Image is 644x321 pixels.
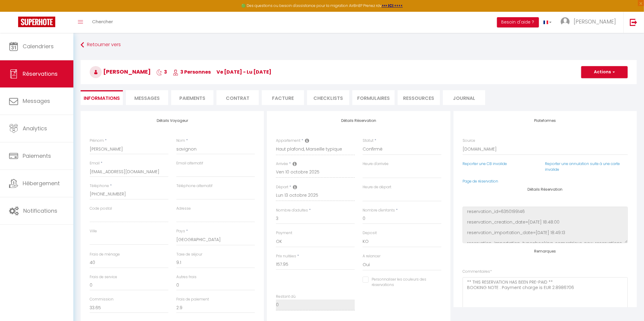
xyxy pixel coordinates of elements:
h4: Détails Réservation [276,119,441,123]
span: Messages [134,95,160,102]
label: Payment [276,230,292,236]
label: Frais de paiement [176,297,209,302]
li: FORMULAIRES [352,90,395,105]
label: Frais de service [90,274,117,280]
li: Contrat [216,90,259,105]
label: Email alternatif [176,160,203,166]
span: 3 [156,68,167,75]
label: Prix nuitées [276,253,296,259]
span: [PERSON_NAME] [574,18,616,25]
a: >>> ICI <<<< [382,3,403,8]
button: Actions [581,66,628,78]
a: Chercher [88,12,117,33]
a: Reporter une CB invalide [463,161,507,166]
label: Email [90,160,100,166]
span: ve [DATE] - lu [DATE] [216,68,271,75]
span: [PERSON_NAME] [90,68,151,75]
span: Messages [23,97,50,105]
h4: Détails Voyageur [90,119,255,123]
label: Arrivée [276,161,288,167]
label: Adresse [176,206,191,211]
label: Heure de départ [363,184,391,190]
label: Appartement [276,138,300,144]
h4: Détails Réservation [463,187,628,192]
label: Code postal [90,206,112,211]
label: Autres frais [176,274,197,280]
button: Besoin d'aide ? [497,17,539,27]
label: Nombre d'enfants [363,208,395,213]
a: Reporter une annulation suite à une carte invalide [545,161,620,172]
span: Réservations [23,70,58,78]
span: Calendriers [23,43,54,50]
label: Frais de ménage [90,252,120,257]
a: Page de réservation [463,179,498,184]
h4: Remarques [463,249,628,253]
label: Taxe de séjour [176,252,202,257]
span: Chercher [92,18,113,25]
li: Informations [81,90,123,105]
label: Heure d'arrivée [363,161,389,167]
h4: Plateformes [463,119,628,123]
label: Pays [176,228,185,234]
li: Ressources [398,90,440,105]
label: Restant dû [276,294,296,300]
label: Statut [363,138,373,144]
img: Super Booking [18,17,55,27]
li: Journal [443,90,485,105]
span: Notifications [23,207,57,215]
span: Analytics [23,125,47,132]
li: Paiements [171,90,213,105]
label: Téléphone alternatif [176,183,213,189]
label: Commission [90,297,114,302]
span: 3 Personnes [173,68,211,75]
a: Retourner vers [81,40,637,50]
span: Hébergement [23,180,60,187]
img: logout [630,18,637,26]
span: Paiements [23,152,51,160]
label: Téléphone [90,183,109,189]
li: Facture [262,90,304,105]
label: A relancer [363,253,380,259]
label: Deposit [363,230,377,236]
label: Nombre d'adultes [276,208,308,213]
label: Source [463,138,475,144]
label: Ville [90,228,97,234]
label: Départ [276,184,288,190]
label: Nom [176,138,185,144]
label: Prénom [90,138,104,144]
a: ... [PERSON_NAME] [556,12,623,33]
li: CHECKLISTS [307,90,349,105]
img: ... [561,17,570,26]
label: Commentaires [463,269,492,275]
